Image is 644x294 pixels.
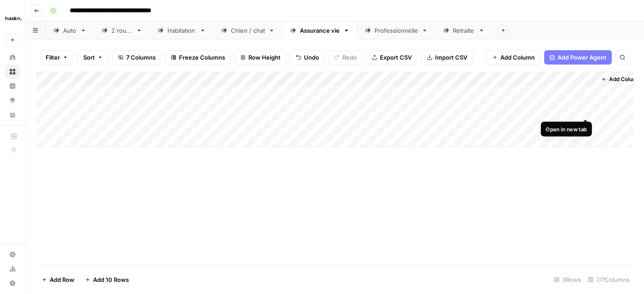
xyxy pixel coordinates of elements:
[5,93,20,108] a: Opportunities
[235,50,286,65] button: Row Height
[50,275,74,284] span: Add Row
[5,65,20,79] a: Browse
[63,26,77,35] div: Auto
[544,50,612,65] button: Add Power Agent
[213,22,282,39] a: Chien / chat
[375,26,418,35] div: Professionnelle
[366,50,418,65] button: Export CSV
[94,22,150,39] a: 2 roues
[5,7,20,30] button: Workspace: Haskn
[486,50,541,65] button: Add Column
[546,125,587,133] div: Open in new tab
[111,26,132,35] div: 2 roues
[300,26,340,35] div: Assurance vie
[550,272,584,287] div: 3 Rows
[83,53,95,62] span: Sort
[46,22,94,39] a: Auto
[435,53,467,62] span: Import CSV
[77,50,109,65] button: Sort
[5,276,20,290] button: Help + Support
[150,22,213,39] a: Habitation
[231,26,265,35] div: Chien / chat
[80,272,134,287] button: Add 10 Rows
[5,247,20,262] a: Settings
[435,22,492,39] a: Retraite
[558,53,606,62] span: Add Power Agent
[36,272,80,287] button: Add Row
[584,272,633,287] div: 7/7 Columns
[167,26,196,35] div: Habitation
[421,50,473,65] button: Import CSV
[5,262,20,276] a: Usage
[380,53,412,62] span: Export CSV
[5,10,21,26] img: Haskn Logo
[290,50,325,65] button: Undo
[5,79,20,93] a: Insights
[328,50,363,65] button: Redo
[165,50,231,65] button: Freeze Columns
[357,22,435,39] a: Professionnelle
[179,53,225,62] span: Freeze Columns
[112,50,162,65] button: 7 Columns
[609,75,640,83] span: Add Column
[46,53,60,62] span: Filter
[40,50,74,65] button: Filter
[126,53,156,62] span: 7 Columns
[342,53,357,62] span: Redo
[453,26,475,35] div: Retraite
[282,22,357,39] a: Assurance vie
[93,275,129,284] span: Add 10 Rows
[304,53,319,62] span: Undo
[500,53,535,62] span: Add Column
[5,50,20,65] a: Home
[5,108,20,122] a: Your Data
[597,73,644,85] button: Add Column
[248,53,281,62] span: Row Height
